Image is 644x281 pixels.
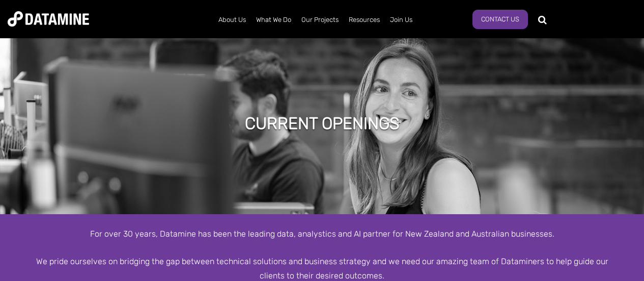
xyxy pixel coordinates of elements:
a: About Us [213,7,251,33]
a: Join Us [385,7,417,33]
a: Contact Us [472,10,528,29]
div: For over 30 years, Datamine has been the leading data, analystics and AI partner for New Zealand ... [32,227,612,241]
h1: Current Openings [245,112,400,135]
a: What We Do [251,7,296,33]
a: Resources [344,7,385,33]
img: Datamine [8,11,89,27]
a: Our Projects [296,7,344,33]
